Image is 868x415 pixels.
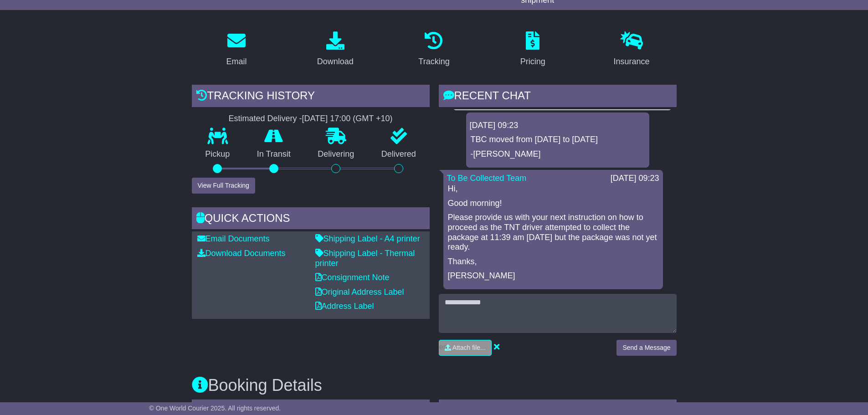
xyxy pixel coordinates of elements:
p: TBC moved from [DATE] to [DATE] [471,135,645,145]
div: Email [226,56,247,68]
p: In Transit [243,149,304,159]
div: [DATE] 17:00 (GMT +10) [302,114,393,124]
button: View Full Tracking [192,178,255,194]
div: [DATE] 09:23 [611,174,659,184]
a: Download Documents [197,249,286,258]
div: Tracking history [192,85,430,109]
div: RECENT CHAT [439,85,677,109]
p: Delivering [304,149,368,159]
div: Insurance [614,56,650,68]
a: Consignment Note [315,273,390,282]
div: Tracking [418,56,449,68]
p: -[PERSON_NAME] [471,149,645,159]
p: [PERSON_NAME] [448,271,658,281]
a: Email Documents [197,234,270,243]
p: Pickup [192,149,244,159]
a: Pricing [514,28,551,71]
div: Estimated Delivery - [192,114,430,124]
a: Shipping Label - Thermal printer [315,249,415,268]
a: To Be Collected Team [447,174,527,183]
div: [DATE] 09:23 [470,121,646,131]
p: Delivered [368,149,430,159]
h3: Booking Details [192,376,677,395]
div: Pricing [520,56,545,68]
p: Hi, [448,184,658,194]
a: Insurance [608,28,656,71]
a: Email [220,28,252,71]
span: © One World Courier 2025. All rights reserved. [149,405,281,412]
a: Original Address Label [315,287,404,297]
div: Quick Actions [192,207,430,232]
p: Good morning! [448,199,658,209]
a: Address Label [315,302,374,311]
p: Please provide us with your next instruction on how to proceed as the TNT driver attempted to col... [448,213,658,252]
p: Thanks, [448,257,658,267]
a: Download [311,28,360,71]
button: Send a Message [616,340,676,356]
a: Shipping Label - A4 printer [315,234,420,243]
div: Download [317,56,354,68]
a: Tracking [412,28,455,71]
